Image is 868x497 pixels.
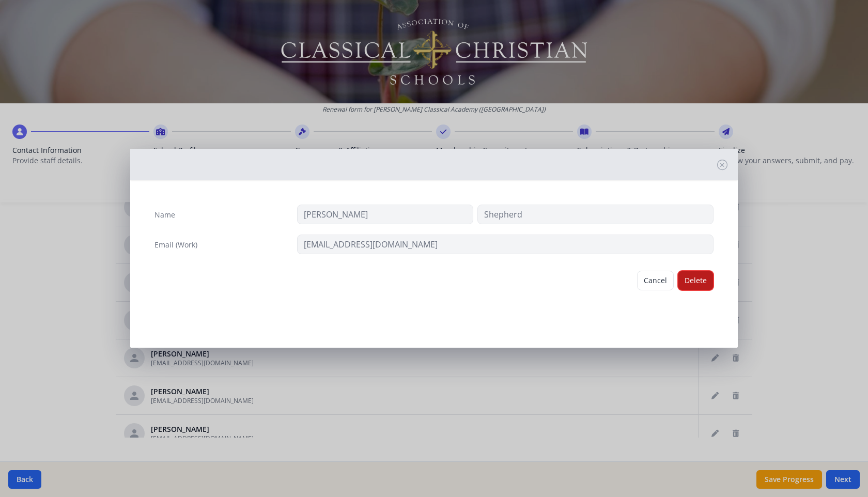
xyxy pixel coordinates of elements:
input: contact@site.com [297,235,714,254]
input: Last Name [477,205,714,224]
button: Cancel [637,271,674,290]
label: Name [154,210,175,220]
input: First Name [297,205,473,224]
label: Email (Work) [154,240,197,250]
button: Delete [678,271,714,290]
